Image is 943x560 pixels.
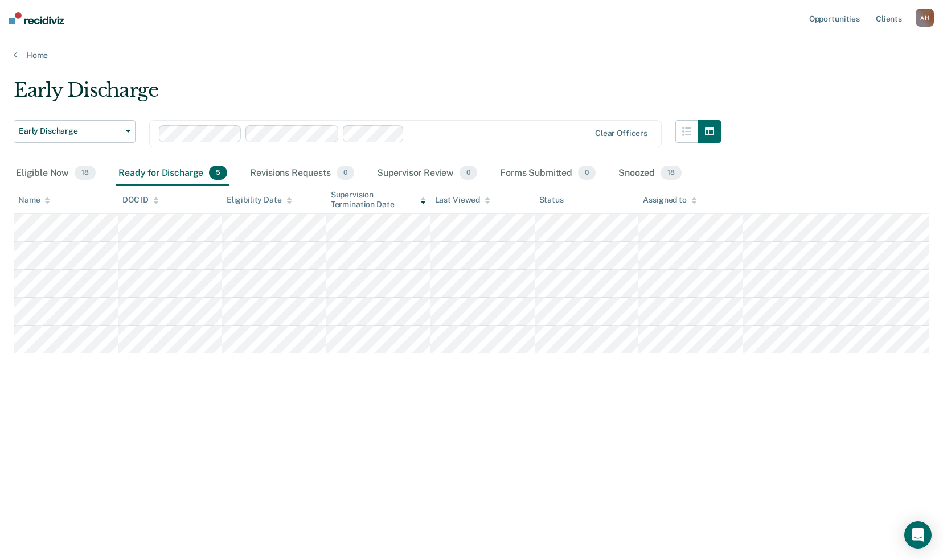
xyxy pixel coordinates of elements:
[122,195,159,205] div: DOC ID
[539,195,564,205] div: Status
[14,50,929,60] a: Home
[916,9,934,27] div: A H
[75,166,96,180] span: 18
[616,161,684,186] div: Snoozed18
[9,12,64,24] img: Recidiviz
[116,161,229,186] div: Ready for Discharge5
[331,190,426,209] div: Supervision Termination Date
[19,126,121,136] span: Early Discharge
[337,166,354,180] span: 0
[14,161,98,186] div: Eligible Now18
[435,195,490,205] div: Last Viewed
[460,166,477,180] span: 0
[14,120,136,143] button: Early Discharge
[643,195,696,205] div: Assigned to
[375,161,480,186] div: Supervisor Review0
[227,195,292,205] div: Eligibility Date
[498,161,598,186] div: Forms Submitted0
[14,79,721,111] div: Early Discharge
[595,129,647,138] div: Clear officers
[578,166,596,180] span: 0
[661,166,682,180] span: 18
[248,161,356,186] div: Revisions Requests0
[209,166,227,180] span: 5
[916,9,934,27] button: AH
[18,195,50,205] div: Name
[904,521,932,549] div: Open Intercom Messenger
